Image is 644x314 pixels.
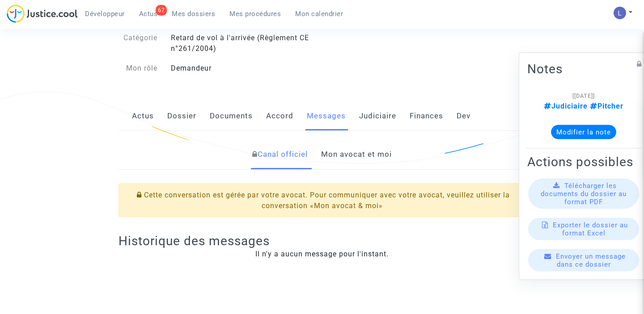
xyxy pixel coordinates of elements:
[85,10,125,18] span: Développeur
[541,181,627,205] span: Télécharger les documents du dossier au format PDF
[307,101,346,131] a: Messages
[112,63,165,74] div: Mon rôle
[112,33,165,54] div: Catégorie
[527,61,640,76] h2: Notes
[288,7,350,21] a: Mon calendrier
[588,101,623,110] span: Pitcher
[544,101,588,110] span: Judiciaire
[457,101,470,131] a: Dev
[139,10,158,18] span: Actus
[359,101,396,131] a: Judiciaire
[410,101,443,131] a: Finances
[321,140,392,169] a: Mon avocat et moi
[295,10,343,18] span: Mon calendrier
[78,7,132,21] a: Développeur
[572,92,595,99] span: [[DATE]]
[119,249,526,260] div: Il n'y a aucun message pour l'instant.
[167,101,196,131] a: Dossier
[164,63,322,74] div: Demandeur
[556,252,626,268] span: Envoyer un message dans ce dossier
[222,7,288,21] a: Mes procédures
[266,101,293,131] a: Accord
[551,125,616,139] button: Modifier la note
[553,221,628,237] span: Exporter le dossier au format Excel
[164,33,322,54] div: Retard de vol à l'arrivée (Règlement CE n°261/2004)
[614,7,626,19] img: AATXAJzI13CaqkJmx-MOQUbNyDE09GJ9dorwRvFSQZdH=s96-c
[210,101,253,131] a: Documents
[252,140,308,169] a: Canal officiel
[132,7,165,21] a: 67Actus
[7,4,78,23] img: jc-logo.svg
[172,10,215,18] span: Mes dossiers
[165,7,222,21] a: Mes dossiers
[119,183,526,217] div: Cette conversation est gérée par votre avocat. Pour communiquer avec votre avocat, veuillez utili...
[119,233,526,249] h2: Historique des messages
[132,101,154,131] a: Actus
[156,5,167,16] div: 67
[229,10,281,18] span: Mes procédures
[527,154,640,169] h2: Actions possibles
